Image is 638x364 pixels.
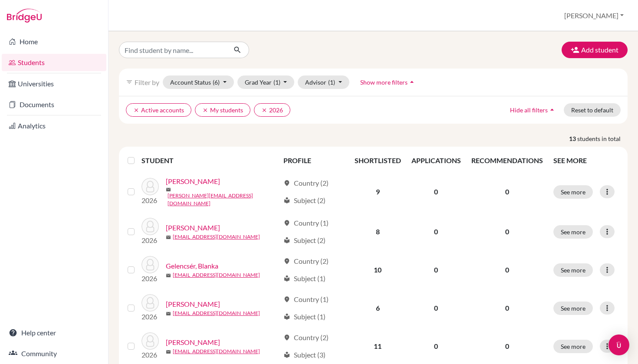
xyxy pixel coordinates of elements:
[577,134,628,143] span: students in total
[283,180,290,187] span: location_on
[141,150,278,171] th: STUDENT
[166,311,171,316] span: mail
[173,348,260,355] a: [EMAIL_ADDRESS][DOMAIN_NAME]
[283,334,290,341] span: location_on
[135,78,159,86] span: Filter by
[173,309,260,317] a: [EMAIL_ADDRESS][DOMAIN_NAME]
[283,296,290,303] span: location_on
[166,349,171,354] span: mail
[283,235,326,246] div: Subject (2)
[608,334,629,355] div: Open Intercom Messenger
[166,235,171,240] span: mail
[283,351,290,358] span: local_library
[133,107,139,113] i: clear
[283,273,326,284] div: Subject (1)
[166,299,220,309] a: [PERSON_NAME]
[553,302,593,315] button: See more
[471,303,543,313] p: 0
[408,78,416,86] i: arrow_drop_up
[126,79,133,85] i: filter_list
[254,103,290,117] button: clear2026
[553,185,593,199] button: See more
[261,107,267,113] i: clear
[298,75,349,89] button: Advisor(1)
[349,213,406,251] td: 8
[213,79,220,86] span: (6)
[119,42,227,58] input: Find student by name...
[141,273,159,284] p: 2026
[471,265,543,275] p: 0
[328,79,335,86] span: (1)
[553,263,593,277] button: See more
[173,271,260,279] a: [EMAIL_ADDRESS][DOMAIN_NAME]
[353,75,424,89] button: Show more filtersarrow_drop_up
[237,75,295,89] button: Grad Year(1)
[283,275,290,282] span: local_library
[283,195,326,206] div: Subject (2)
[564,103,621,117] button: Reset to default
[560,7,628,24] button: [PERSON_NAME]
[360,79,408,86] span: Show more filters
[283,332,329,343] div: Country (2)
[283,220,290,226] span: location_on
[503,103,564,117] button: Hide all filtersarrow_drop_up
[283,313,290,320] span: local_library
[283,256,329,266] div: Country (2)
[163,75,234,89] button: Account Status(6)
[2,75,106,92] a: Universities
[202,107,208,113] i: clear
[283,312,326,322] div: Subject (1)
[471,187,543,197] p: 0
[141,294,159,312] img: Holló, Barnabás
[406,150,466,171] th: APPLICATIONS
[2,54,106,71] a: Students
[2,33,106,50] a: Home
[569,134,577,143] strong: 13
[278,150,349,171] th: PROFILE
[173,233,260,241] a: [EMAIL_ADDRESS][DOMAIN_NAME]
[553,225,593,239] button: See more
[166,223,220,233] a: [PERSON_NAME]
[141,312,159,322] p: 2026
[283,294,329,305] div: Country (1)
[283,237,290,244] span: local_library
[562,42,628,58] button: Add student
[406,251,466,289] td: 0
[349,171,406,213] td: 9
[195,103,250,117] button: clearMy students
[273,79,280,86] span: (1)
[168,192,280,207] a: [PERSON_NAME][EMAIL_ADDRESS][DOMAIN_NAME]
[406,289,466,327] td: 0
[141,178,159,195] img: Boros, Annamária
[2,345,106,362] a: Community
[471,341,543,351] p: 0
[2,96,106,113] a: Documents
[141,235,159,246] p: 2026
[166,273,171,278] span: mail
[141,195,159,206] p: 2026
[283,197,290,204] span: local_library
[2,324,106,341] a: Help center
[471,226,543,237] p: 0
[283,350,326,360] div: Subject (3)
[283,178,329,188] div: Country (2)
[466,150,548,171] th: RECOMMENDATIONS
[141,350,159,360] p: 2026
[548,150,624,171] th: SEE MORE
[166,187,171,192] span: mail
[349,289,406,327] td: 6
[548,105,556,114] i: arrow_drop_up
[283,218,329,228] div: Country (1)
[406,213,466,251] td: 0
[141,332,159,350] img: Kemecsei, Aron
[349,251,406,289] td: 10
[510,106,548,114] span: Hide all filters
[166,176,220,187] a: [PERSON_NAME]
[553,340,593,353] button: See more
[141,218,159,235] img: Domonkos, Luca
[406,171,466,213] td: 0
[141,256,159,273] img: Gelencsér, Blanka
[7,9,42,23] img: Bridge-U
[166,261,218,271] a: Gelencsér, Blanka
[166,337,220,348] a: [PERSON_NAME]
